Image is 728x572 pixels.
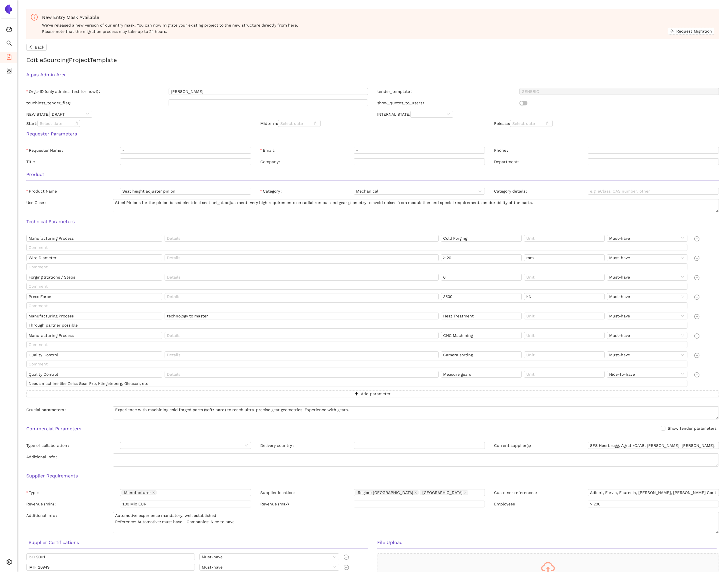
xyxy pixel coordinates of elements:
input: Select date [280,120,313,127]
input: Details [165,254,439,261]
input: Comment [26,302,687,309]
span: Region: [GEOGRAPHIC_DATA] [358,491,413,495]
h3: Requester Parameters [26,130,719,138]
label: Department [494,158,522,165]
span: Mechanical [356,188,483,194]
div: INTERNAL STATE: [373,111,723,118]
label: touchless_tender_flag [26,99,74,106]
input: Customer references [588,489,719,496]
input: Title [120,158,251,165]
input: Name [26,274,162,281]
label: tender_template [377,88,414,95]
input: Details [165,313,439,319]
span: Must-have [609,293,685,300]
label: Orga-ID (only admins, text for now!) [26,88,102,95]
span: close [464,491,467,495]
span: dashboard [6,25,12,36]
input: Name [26,351,162,358]
input: Value [441,293,521,300]
input: Comment [26,283,687,290]
span: minus-circle [694,333,699,339]
input: Comment [26,361,687,367]
label: Supplier location [260,489,298,496]
span: minus-circle [344,555,349,560]
label: Delivery country [260,442,296,449]
input: Orga-ID (only admins, text for now!) [169,88,368,95]
input: Product Name [120,188,251,195]
span: close [414,491,417,495]
label: Current supplier(s) [494,442,535,449]
span: minus-circle [694,314,699,319]
button: leftBack [26,44,47,51]
label: Employees [494,501,519,507]
span: Add parameter [361,391,391,397]
h2: Edit eSourcing Project Template [26,55,719,65]
input: Current supplier(s) [588,442,719,449]
input: Comment [26,341,687,348]
input: Comment [26,244,687,251]
input: Name [26,371,162,378]
input: Name, e.g. ISO 9001 or RoHS [26,553,195,560]
input: Comment [26,380,687,387]
h3: Supplier Requirements [26,472,719,480]
span: Nice-to-have [609,371,685,377]
span: Must-have [609,332,685,339]
input: Type of collaboration [122,442,243,449]
input: Revenue (min) [120,501,251,507]
label: Product Name [26,188,61,195]
span: plus [355,392,359,396]
label: Revenue (min) [26,501,58,507]
label: Title [26,158,39,165]
input: Unit [524,371,605,378]
input: Details [165,235,439,242]
input: Unit [524,351,605,358]
input: Unit [524,293,605,300]
span: Back [35,44,44,50]
h3: Supplier Certifications [29,539,368,546]
input: Phone [588,147,719,154]
span: file-add [6,52,12,63]
input: Value [441,351,521,358]
span: minus-circle [694,353,699,358]
input: Details [165,274,439,281]
span: Must-have [609,274,685,280]
input: Unit [524,235,605,242]
input: Value [441,274,521,281]
span: Must-have [609,313,685,319]
span: minus-circle [344,565,349,570]
span: Must-have [609,235,685,241]
span: Must-have [202,554,337,560]
span: minus-circle [694,256,699,261]
input: Name [26,254,162,261]
input: Category details [588,188,719,195]
span: container [6,66,12,77]
span: Show tender parameters [665,425,719,431]
span: [GEOGRAPHIC_DATA] [422,491,463,495]
input: touchless_tender_flag [169,99,368,106]
input: Name [26,235,162,242]
label: Category details [494,188,529,195]
input: Details [165,371,439,378]
input: Name [26,332,162,339]
input: Department [588,158,719,165]
input: Details [165,351,439,358]
span: arrow-right [670,29,674,34]
div: Midterm: [256,120,490,127]
span: search [6,38,12,50]
textarea: Additional info [113,512,719,533]
input: Unit [524,274,605,281]
input: Comment [26,322,687,329]
button: show_quotes_to_users [519,101,527,105]
label: Additional info [26,453,59,460]
label: Email [260,147,278,154]
h3: Alpas Admin Area [26,71,719,79]
span: minus-circle [694,236,699,241]
span: minus-circle [694,275,699,280]
label: Company [260,158,283,165]
input: Select date [512,120,545,127]
label: Type of collaboration [26,442,71,449]
input: Name [26,293,162,300]
img: Logo [4,5,13,14]
label: Customer references [494,489,539,496]
input: Details [165,293,439,300]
